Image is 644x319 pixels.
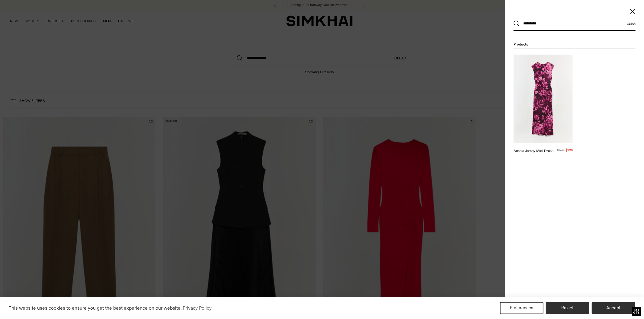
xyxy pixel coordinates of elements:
span: This website uses cookies to ensure you get the best experience on our website. [9,305,182,311]
button: Search [514,21,520,27]
button: Accept [592,302,635,314]
button: Reject [546,302,589,314]
iframe: Sign Up via Text for Offers [5,296,61,314]
button: Close [630,8,636,14]
a: Acacia Jersey Midi Dress Acacia Jersey Midi Dress $595$298 [514,55,573,153]
img: Acacia Jersey Midi Dress [514,55,573,143]
input: What are you looking for? [520,17,627,30]
div: Acacia Jersey Midi Dress [514,148,553,153]
a: Privacy Policy (opens in a new tab) [182,304,213,313]
span: Products [514,42,528,46]
s: $595 [557,148,564,152]
span: $298 [566,148,573,152]
button: Preferences [500,302,543,314]
button: Clear [627,22,636,25]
